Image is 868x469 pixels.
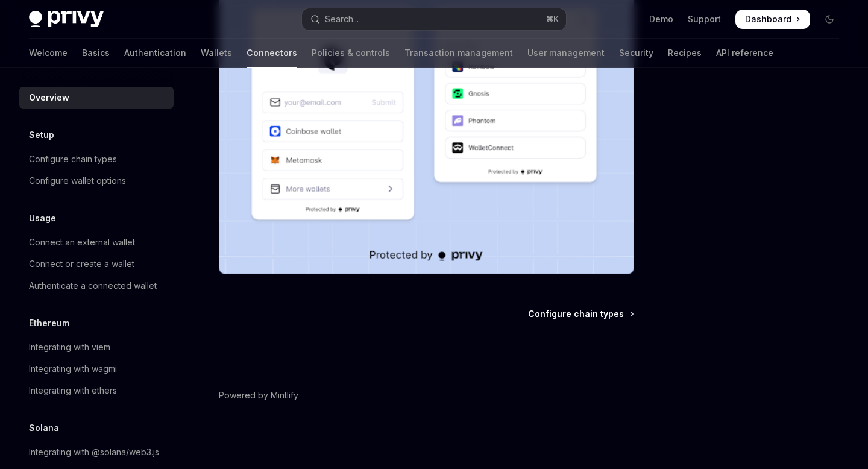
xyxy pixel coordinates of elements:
div: Search... [325,12,359,27]
a: Configure chain types [19,148,174,170]
a: Transaction management [404,39,513,68]
a: Overview [19,87,174,109]
div: Configure wallet options [29,174,126,188]
a: Wallets [201,39,232,68]
a: Integrating with @solana/web3.js [19,441,174,463]
span: ⌘ K [546,14,559,24]
a: Integrating with wagmi [19,358,174,380]
a: API reference [716,39,773,68]
div: Connect or create a wallet [29,257,134,271]
div: Integrating with @solana/web3.js [29,445,159,459]
div: Configure chain types [29,152,117,166]
a: Policies & controls [312,39,390,68]
h5: Usage [29,211,56,225]
a: Welcome [29,39,68,68]
button: Open search [302,8,565,30]
a: Authenticate a connected wallet [19,275,174,297]
span: Dashboard [745,13,791,25]
a: Recipes [668,39,702,68]
a: Configure chain types [528,308,633,320]
a: Configure wallet options [19,170,174,192]
button: Toggle dark mode [820,10,839,29]
a: User management [527,39,605,68]
a: Connect an external wallet [19,231,174,253]
a: Authentication [124,39,186,68]
div: Connect an external wallet [29,235,135,250]
img: dark logo [29,11,104,28]
a: Security [619,39,653,68]
a: Integrating with viem [19,336,174,358]
a: Integrating with ethers [19,380,174,401]
a: Connectors [247,39,297,68]
h5: Ethereum [29,316,69,330]
span: Configure chain types [528,308,624,320]
h5: Solana [29,421,59,435]
div: Overview [29,90,69,105]
a: Dashboard [735,10,810,29]
div: Integrating with viem [29,340,110,354]
a: Powered by Mintlify [219,389,298,401]
a: Connect or create a wallet [19,253,174,275]
div: Integrating with wagmi [29,362,117,376]
a: Demo [649,13,673,25]
h5: Setup [29,128,54,142]
a: Basics [82,39,110,68]
div: Integrating with ethers [29,383,117,398]
div: Authenticate a connected wallet [29,279,157,293]
a: Support [688,13,721,25]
